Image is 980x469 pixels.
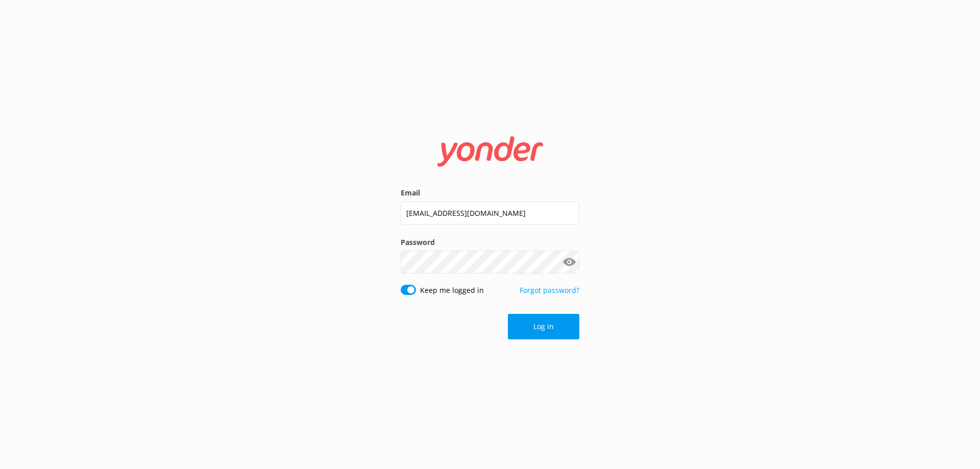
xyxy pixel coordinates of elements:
[401,187,579,199] label: Email
[401,237,579,248] label: Password
[401,202,579,225] input: user@emailaddress.com
[520,285,579,295] a: Forgot password?
[508,314,579,339] button: Log in
[420,285,484,296] label: Keep me logged in
[559,252,579,273] button: Show password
